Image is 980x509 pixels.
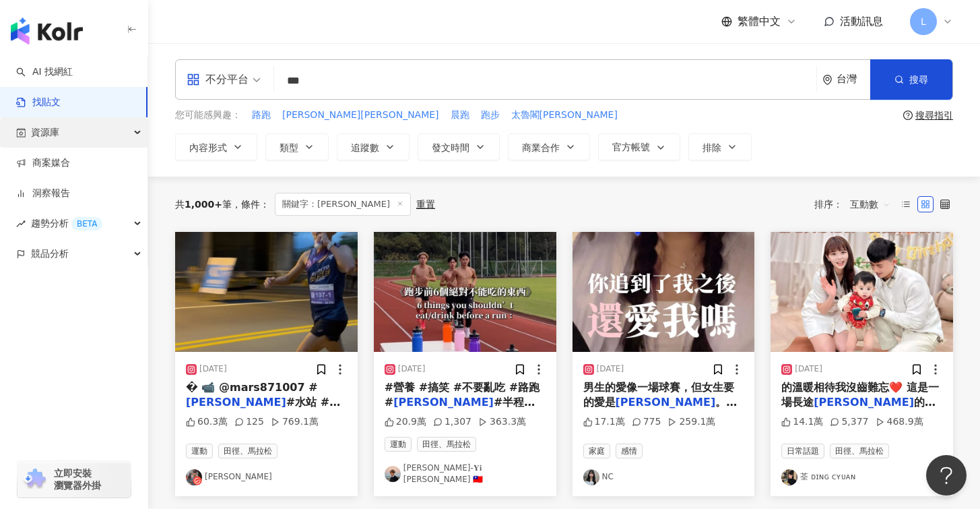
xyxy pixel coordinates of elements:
span: 跑步 [481,109,500,122]
button: 晨跑 [450,108,470,123]
div: 769.1萬 [271,415,319,429]
span: 繁體中文 [738,14,781,29]
img: post-image [771,232,953,352]
img: post-image [374,232,556,352]
span: L [921,14,926,29]
img: KOL Avatar [583,469,599,485]
img: chrome extension [22,469,48,490]
button: 內容形式 [175,133,257,160]
div: 468.9萬 [876,415,923,429]
div: 259.1萬 [667,415,715,429]
span: appstore [187,73,200,86]
span: 活動訊息 [840,15,883,28]
a: searchAI 找網紅 [16,65,73,79]
span: 條件 ： [232,199,269,210]
div: [DATE] [795,363,822,375]
img: KOL Avatar [186,469,202,485]
span: 運動 [385,437,412,452]
img: KOL Avatar [385,466,401,482]
span: 田徑、馬拉松 [218,444,277,458]
a: chrome extension立即安裝 瀏覽器外掛 [18,461,131,498]
a: 找貼文 [16,96,61,109]
div: [DATE] [597,363,624,375]
button: 發文時間 [418,133,500,160]
span: 田徑、馬拉松 [830,444,889,458]
span: 日常話題 [781,444,824,458]
mark: [PERSON_NAME] [616,396,716,409]
span: 趨勢分析 [31,208,102,239]
a: 洞察報告 [16,187,70,200]
span: 男生的愛像一場球賽，但女生要的愛是 [583,381,734,409]
button: 太魯閣[PERSON_NAME] [511,108,618,123]
a: KOL Avatar[PERSON_NAME]-𝐘𝐢 [PERSON_NAME] 🇹🇼 [385,462,546,485]
div: 17.1萬 [583,415,625,429]
span: 搜尋 [909,74,928,85]
div: 14.1萬 [781,415,823,429]
div: [DATE] [398,363,426,375]
span: 追蹤數 [351,142,379,153]
span: 運動 [186,444,213,458]
span: question-circle [903,111,913,120]
span: environment [822,75,832,85]
button: 排除 [688,133,752,160]
span: #半程 [494,396,535,409]
span: 官方帳號 [612,142,650,152]
a: 商案媒合 [16,156,70,170]
img: post-image [175,232,358,352]
div: 363.3萬 [478,415,526,429]
button: 搜尋 [870,59,952,100]
mark: [PERSON_NAME] [393,396,494,409]
img: KOL Avatar [781,469,797,485]
button: 商業合作 [508,133,590,160]
span: 感情 [616,444,643,458]
span: 內容形式 [189,142,227,153]
img: post-image [573,232,755,352]
div: 775 [632,415,661,429]
img: logo [11,18,83,44]
span: 家庭 [583,444,610,458]
a: KOL Avatar[PERSON_NAME] [186,469,347,485]
span: 太魯閣[PERSON_NAME] [511,109,618,122]
div: 共 筆 [175,199,232,210]
div: 1,307 [433,415,471,429]
iframe: Help Scout Beacon - Open [926,455,967,496]
span: 田徑、馬拉松 [417,437,476,452]
div: 5,377 [830,415,868,429]
span: 1,000+ [185,199,222,210]
span: 類型 [280,142,298,153]
div: 20.9萬 [385,415,426,429]
span: 競品分析 [31,239,69,269]
div: 排序： [814,193,898,215]
span: 您可能感興趣： [175,109,241,122]
div: 60.3萬 [186,415,228,429]
div: 不分平台 [187,69,249,90]
span: 資源庫 [31,117,59,148]
span: 立即安裝 瀏覽器外掛 [54,467,101,491]
span: rise [16,219,26,229]
button: 路跑 [251,108,271,123]
div: 搜尋指引 [915,110,953,121]
span: 發文時間 [432,142,469,153]
span: 路跑 [252,109,271,122]
div: 重置 [416,199,435,210]
span: 關鍵字：[PERSON_NAME] [275,193,411,216]
span: � 📹 @mars871007 # [186,381,318,394]
mark: [PERSON_NAME] [814,396,914,409]
button: 跑步 [480,108,500,123]
span: 排除 [703,142,721,153]
span: 的溫暖相待我沒齒難忘❤️ 這是一場長途 [781,381,939,409]
span: 晨跑 [451,109,469,122]
button: 類型 [265,133,329,160]
span: 商業合作 [522,142,560,153]
mark: [PERSON_NAME] [186,396,286,409]
a: KOL Avatar荃 ᴅɪɴɢ ᴄʏᴜᴀɴ [781,469,942,485]
button: [PERSON_NAME][PERSON_NAME] [282,108,440,123]
span: 互動數 [850,193,890,215]
span: [PERSON_NAME][PERSON_NAME] [282,109,439,122]
a: KOL AvatarNC [583,469,744,485]
div: BETA [71,217,102,231]
div: 台灣 [837,73,870,85]
div: 125 [234,415,264,429]
button: 官方帳號 [598,133,680,160]
button: 追蹤數 [337,133,410,160]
